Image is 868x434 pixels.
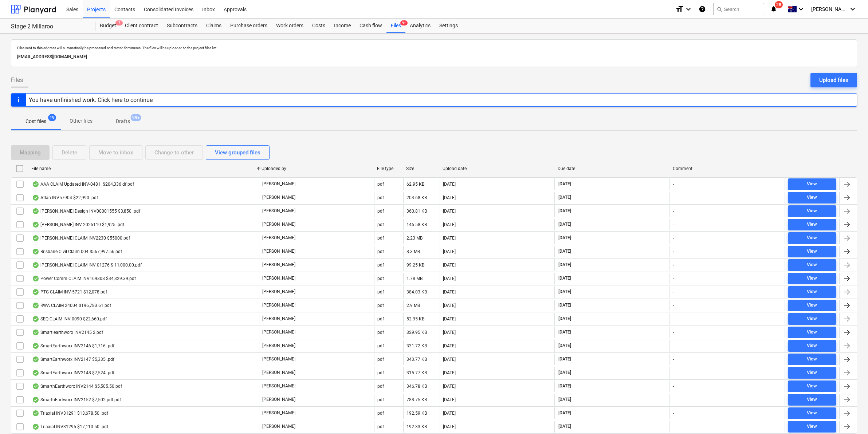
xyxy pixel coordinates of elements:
span: 9+ [400,20,408,25]
button: View [788,354,836,365]
div: - [673,182,674,187]
button: View [788,192,836,204]
div: Uploaded by [262,166,371,171]
div: OCR finished [32,370,39,376]
div: pdf [377,195,384,200]
div: - [673,303,674,308]
a: Client contract [121,19,162,33]
span: [DATE] [558,302,572,308]
div: Files [386,19,405,33]
div: Upload date [443,166,552,171]
div: pdf [377,249,384,254]
button: View [788,380,836,392]
div: View [807,220,817,229]
div: Size [406,166,437,171]
div: SmartEarthworx INV2147 $5,335 .pdf [32,356,114,362]
div: OCR finished [32,316,39,322]
div: - [673,343,674,348]
div: OCR finished [32,330,39,335]
div: SmartEarthworx INV2146 $1,716 .pdf [32,343,114,349]
p: [PERSON_NAME] [262,329,295,335]
div: pdf [377,303,384,308]
div: - [673,222,674,227]
div: [DATE] [443,411,456,416]
div: Upload files [819,75,848,85]
div: [DATE] [443,236,456,241]
div: View [807,342,817,350]
div: [PERSON_NAME] INV 2025110 $1,925 .pdf [32,222,124,228]
div: View [807,247,817,256]
div: pdf [377,397,384,402]
div: [PERSON_NAME] Design INV00001555 $3,850 .pdf [32,208,140,214]
span: [DATE] [558,356,572,362]
div: 329.95 KB [406,330,427,335]
div: pdf [377,209,384,214]
span: 28 [775,1,783,8]
span: [DATE] [558,221,572,228]
div: - [673,263,674,268]
p: [PERSON_NAME] [262,383,295,389]
div: You have unfinished work. Click here to continue [29,96,153,103]
i: notifications [770,5,777,13]
div: View grouped files [215,148,260,157]
div: Atlan INV57904 $22,990 .pdf [32,195,98,201]
span: search [716,6,722,12]
div: [DATE] [443,424,456,429]
div: SEQ CLAIM INV-0090 $22,660.pdf [32,316,107,322]
div: pdf [377,370,384,375]
span: 7 [115,20,123,25]
div: View [807,355,817,363]
div: OCR finished [32,195,39,201]
span: [DATE] [558,316,572,322]
button: View [788,178,836,190]
span: 19 [48,114,56,121]
div: 8.3 MB [406,249,420,254]
span: [DATE] [558,194,572,201]
p: [PERSON_NAME] [262,356,295,362]
div: OCR finished [32,276,39,281]
i: Knowledge base [699,5,706,13]
div: RWA CLAIM 24004 $196,783.61.pdf [32,303,111,308]
span: [DATE] [558,383,572,389]
p: [PERSON_NAME] [262,410,295,416]
a: Costs [308,19,330,33]
div: Comment [673,166,782,171]
button: View [788,407,836,419]
div: [DATE] [443,343,456,348]
div: View [807,328,817,336]
div: Cash flow [355,19,386,33]
div: View [807,193,817,202]
p: [EMAIL_ADDRESS][DOMAIN_NAME] [17,53,851,61]
div: 146.58 KB [406,222,427,227]
div: OCR finished [32,303,39,308]
button: View grouped files [206,145,270,160]
button: View [788,394,836,406]
a: Settings [435,19,462,33]
div: OCR finished [32,262,39,268]
div: - [673,276,674,281]
div: OCR finished [32,397,39,403]
div: View [807,395,817,404]
button: View [788,219,836,230]
div: [DATE] [443,303,456,308]
p: [PERSON_NAME] [262,235,295,241]
button: View [788,246,836,257]
a: Claims [202,19,226,33]
button: View [788,300,836,311]
span: [DATE] [558,262,572,268]
button: View [788,313,836,325]
p: [PERSON_NAME] [262,316,295,322]
div: Stage 2 Millaroo [11,23,87,31]
p: Cost files [25,118,46,125]
div: Brisbane Civil Claim 004 $567,997.56.pdf [32,249,122,255]
p: [PERSON_NAME] [262,423,295,430]
div: File name [31,166,256,171]
p: [PERSON_NAME] [262,194,295,201]
span: [DATE] [558,343,572,349]
p: [PERSON_NAME] [262,262,295,268]
div: View [807,288,817,296]
div: Budget [95,19,121,33]
button: View [788,340,836,352]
